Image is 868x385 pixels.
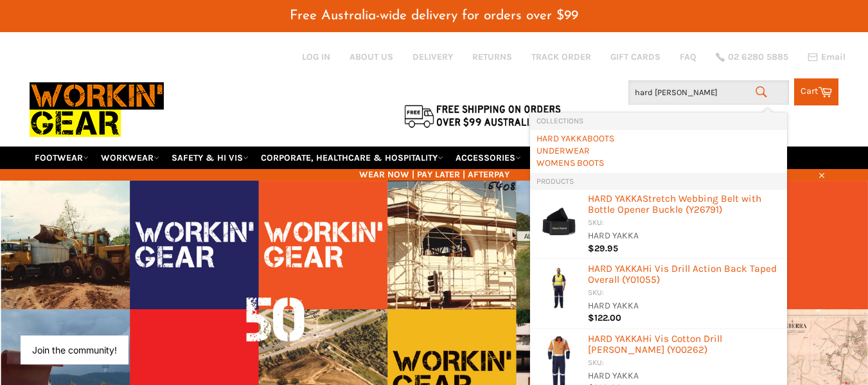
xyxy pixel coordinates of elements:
[412,51,453,63] a: DELIVERY
[628,80,789,105] input: Search
[821,53,846,62] span: Email
[588,334,781,357] div: Hi Vis Cotton Drill [PERSON_NAME] (Y00262)
[30,168,839,181] span: WEAR NOW | PAY LATER | AFTERPAY
[588,263,612,274] b: HARD
[530,189,787,259] li: Products: HARD YAKKA Stretch Webbing Belt with Bottle Opener Buckle (Y26791)
[302,51,330,62] a: Log in
[290,9,578,22] span: Free Australia-wide delivery for orders over $99
[680,51,696,63] a: FAQ
[808,52,846,62] a: Email
[561,133,587,144] b: YAKKA
[256,147,448,169] a: CORPORATE, HEALTHCARE & HOSPITALITY
[588,193,612,204] b: HARD
[588,312,621,323] span: $122.00
[96,147,164,169] a: WORKWEAR
[541,195,577,249] img: Y26791-0_200x.jpg
[536,132,781,145] a: BOOTS
[588,357,781,370] div: SKU:
[536,157,781,169] a: WOMENS BOOTS
[472,51,512,63] a: RETURNS
[716,53,788,62] a: 02 6280 5885
[588,264,781,287] div: Hi Vis Drill Action Back Taped Overall (Y01055)
[32,345,117,355] button: Join the community!
[528,147,616,169] a: RE-WORKIN' GEAR
[530,157,787,172] li: Collections: WOMENS BOOTS
[794,78,838,105] a: Cart
[588,370,781,383] div: HARD YAKKA
[588,333,612,345] b: HARD
[615,193,642,204] b: YAKKA
[588,193,781,217] div: Stretch Webbing Belt with Bottle Opener Buckle (Y26791)
[728,53,788,62] span: 02 6280 5885
[536,265,581,310] img: y01055_yna_1-removebg-preview_200x.png
[450,147,526,169] a: ACCESSORIES
[588,287,781,300] div: SKU:
[402,102,563,129] img: Flat $9.95 shipping Australia wide
[530,259,787,329] li: Products: HARD YAKKA Hi Vis Drill Action Back Taped Overall (Y01055)
[588,300,781,313] div: HARD YAKKA
[530,173,787,190] li: Products
[588,217,781,229] div: SKU:
[530,129,787,145] li: Collections: HARD YAKKA BOOTS
[166,147,254,169] a: SAFETY & HI VIS
[610,51,660,63] a: GIFT CARDS
[350,51,393,63] a: ABOUT US
[588,243,618,254] span: $29.95
[615,263,642,274] b: YAKKA
[30,73,164,146] img: Workin Gear leaders in Workwear, Safety Boots, PPE, Uniforms. Australia's No.1 in Workwear
[30,147,94,169] a: FOOTWEAR
[530,112,787,129] li: Collections
[531,51,591,63] a: TRACK ORDER
[530,145,787,157] li: Collections: UNDERWEAR
[536,133,559,144] b: HARD
[536,145,781,157] a: UNDERWEAR
[615,333,642,345] b: YAKKA
[588,229,781,243] div: HARD YAKKA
